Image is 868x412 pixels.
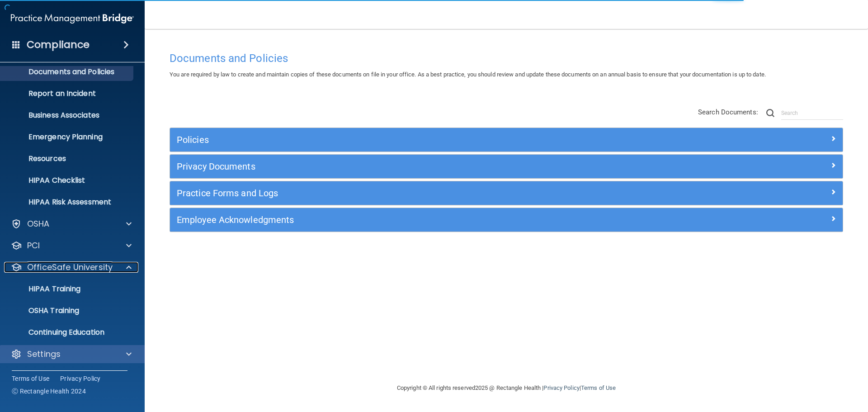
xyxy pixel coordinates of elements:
[177,135,668,145] h5: Policies
[581,384,616,391] a: Terms of Use
[6,284,80,294] p: HIPAA Training
[781,106,843,120] input: Search
[27,38,90,51] h4: Compliance
[27,262,113,273] p: OfficeSafe University
[177,186,836,200] a: Practice Forms and Logs
[6,67,129,76] p: Documents and Policies
[177,188,668,198] h5: Practice Forms and Logs
[177,159,836,174] a: Privacy Documents
[11,262,132,273] a: OfficeSafe University
[6,176,129,185] p: HIPAA Checklist
[6,154,129,163] p: Resources
[766,109,774,117] img: ic-search.3b580494.png
[12,387,86,396] span: Ⓒ Rectangle Health 2024
[6,133,129,142] p: Emergency Planning
[27,240,40,251] p: PCI
[6,306,79,315] p: OSHA Training
[177,215,668,225] h5: Employee Acknowledgments
[6,89,129,98] p: Report an Incident
[543,384,579,391] a: Privacy Policy
[6,198,129,207] p: HIPAA Risk Assessment
[11,9,134,28] img: PMB logo
[170,52,843,64] h4: Documents and Policies
[6,328,129,337] p: Continuing Education
[11,349,132,360] a: Settings
[177,133,836,147] a: Policies
[170,71,766,78] span: You are required by law to create and maintain copies of these documents on file in your office. ...
[6,111,129,120] p: Business Associates
[11,218,132,229] a: OSHA
[27,349,61,360] p: Settings
[177,161,668,171] h5: Privacy Documents
[698,108,758,116] span: Search Documents:
[177,213,836,227] a: Employee Acknowledgments
[341,374,671,403] div: Copyright © All rights reserved 2025 @ Rectangle Health | |
[27,218,50,229] p: OSHA
[12,374,49,383] a: Terms of Use
[11,240,132,251] a: PCI
[60,374,101,383] a: Privacy Policy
